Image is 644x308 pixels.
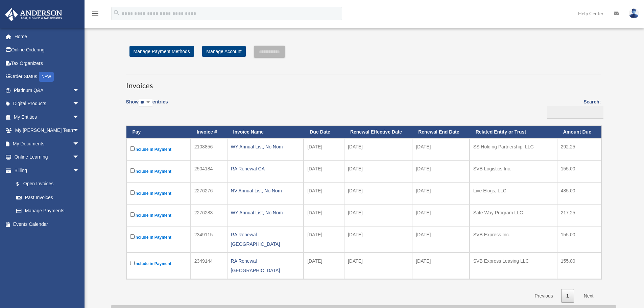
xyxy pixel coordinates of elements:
[231,186,300,195] div: NV Annual List, No Nom
[304,160,344,182] td: [DATE]
[191,126,227,138] th: Invoice #: activate to sort column ascending
[113,9,120,17] i: search
[5,70,90,84] a: Order StatusNEW
[5,84,90,97] a: Platinum Q&Aarrow_drop_down
[412,182,470,204] td: [DATE]
[130,261,135,265] input: Include in Payment
[545,98,601,119] label: Search:
[412,226,470,253] td: [DATE]
[344,226,412,253] td: [DATE]
[304,182,344,204] td: [DATE]
[5,137,90,150] a: My Documentsarrow_drop_down
[344,138,412,160] td: [DATE]
[130,145,187,153] label: Include in Payment
[130,190,135,195] input: Include in Payment
[344,182,412,204] td: [DATE]
[412,160,470,182] td: [DATE]
[91,12,99,18] a: menu
[344,126,412,138] th: Renewal Effective Date: activate to sort column ascending
[73,150,86,164] span: arrow_drop_down
[547,106,603,119] input: Search:
[130,259,187,268] label: Include in Payment
[557,204,601,226] td: 217.25
[5,56,90,70] a: Tax Organizers
[412,138,470,160] td: [DATE]
[470,138,557,160] td: SS Holding Partnership, LLC
[126,126,191,138] th: Pay: activate to sort column descending
[412,126,470,138] th: Renewal End Date: activate to sort column ascending
[9,177,83,191] a: $Open Invoices
[202,46,245,57] a: Manage Account
[5,30,90,43] a: Home
[470,182,557,204] td: Live Elogs, LLC
[130,146,135,151] input: Include in Payment
[561,289,574,303] a: 1
[529,289,558,303] a: Previous
[344,253,412,279] td: [DATE]
[73,84,86,97] span: arrow_drop_down
[304,138,344,160] td: [DATE]
[579,289,599,303] a: Next
[73,97,86,111] span: arrow_drop_down
[130,167,187,175] label: Include in Payment
[344,160,412,182] td: [DATE]
[129,46,194,57] a: Manage Payment Methods
[470,253,557,279] td: SVB Express Leasing LLC
[5,124,90,137] a: My [PERSON_NAME] Teamarrow_drop_down
[5,164,86,177] a: Billingarrow_drop_down
[9,204,86,218] a: Manage Payments
[470,204,557,226] td: Safe Way Program LLC
[191,182,227,204] td: 2276276
[130,189,187,197] label: Include in Payment
[126,74,601,91] h3: Invoices
[5,43,90,57] a: Online Ordering
[304,126,344,138] th: Due Date: activate to sort column ascending
[231,230,300,249] div: RA Renewal [GEOGRAPHIC_DATA]
[5,97,90,111] a: Digital Productsarrow_drop_down
[130,211,187,219] label: Include in Payment
[470,126,557,138] th: Related Entity or Trust: activate to sort column ascending
[557,182,601,204] td: 485.00
[231,164,300,173] div: RA Renewal CA
[130,168,135,173] input: Include in Payment
[5,217,90,231] a: Events Calendar
[304,226,344,253] td: [DATE]
[231,208,300,217] div: WY Annual List, No Nom
[9,191,86,204] a: Past Invoices
[412,204,470,226] td: [DATE]
[470,226,557,253] td: SVB Express Inc.
[39,72,54,82] div: NEW
[191,160,227,182] td: 2504184
[344,204,412,226] td: [DATE]
[304,204,344,226] td: [DATE]
[5,150,90,164] a: Online Learningarrow_drop_down
[231,256,300,275] div: RA Renewal [GEOGRAPHIC_DATA]
[73,164,86,177] span: arrow_drop_down
[470,160,557,182] td: SVB Logistics Inc.
[557,226,601,253] td: 155.00
[304,253,344,279] td: [DATE]
[130,233,187,241] label: Include in Payment
[191,226,227,253] td: 2349115
[73,124,86,138] span: arrow_drop_down
[20,180,23,188] span: $
[629,8,639,18] img: User Pic
[130,212,135,217] input: Include in Payment
[191,138,227,160] td: 2108856
[557,138,601,160] td: 292.25
[126,98,168,113] label: Show entries
[191,204,227,226] td: 2276283
[73,137,86,151] span: arrow_drop_down
[412,253,470,279] td: [DATE]
[227,126,304,138] th: Invoice Name: activate to sort column ascending
[73,110,86,124] span: arrow_drop_down
[139,99,152,106] select: Showentries
[557,253,601,279] td: 155.00
[191,253,227,279] td: 2349144
[231,142,300,151] div: WY Annual List, No Nom
[557,160,601,182] td: 155.00
[3,8,64,21] img: Anderson Advisors Platinum Portal
[5,110,90,124] a: My Entitiesarrow_drop_down
[91,9,99,18] i: menu
[557,126,601,138] th: Amount Due: activate to sort column ascending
